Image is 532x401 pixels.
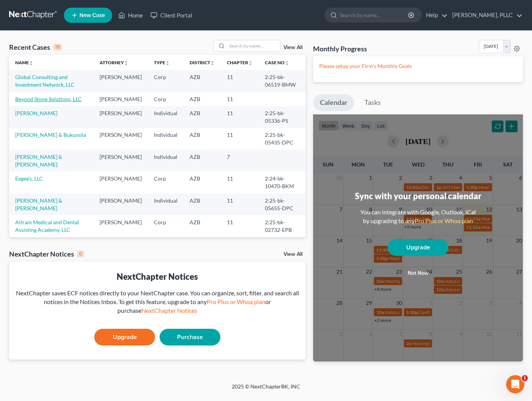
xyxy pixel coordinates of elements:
[184,193,221,215] td: AZB
[227,40,280,51] input: Search by name...
[93,70,148,92] td: [PERSON_NAME]
[94,329,155,346] a: Upgrade
[79,13,105,18] span: New Case
[114,8,147,22] a: Home
[221,193,259,215] td: 11
[148,150,184,171] td: Individual
[15,74,74,88] a: Global Consulting and Investment Network, LLC
[93,171,148,193] td: [PERSON_NAME]
[259,171,306,193] td: 2:24-bk-10470-BKM
[415,217,473,224] a: Pro Plus or Whoa plan
[184,92,221,106] td: AZB
[15,132,86,138] a: [PERSON_NAME] & Bukunola
[190,60,215,65] a: Districtunfold_more
[77,250,84,257] div: 0
[148,171,184,193] td: Corp
[148,237,184,259] td: Individual
[221,70,259,92] td: 11
[15,60,33,65] a: Nameunfold_more
[422,8,448,22] a: Help
[147,8,196,22] a: Client Portal
[148,128,184,150] td: Individual
[184,106,221,128] td: AZB
[283,252,302,257] a: View All
[93,193,148,215] td: [PERSON_NAME]
[221,106,259,128] td: 11
[93,128,148,150] td: [PERSON_NAME]
[319,62,517,70] p: Please setup your Firm's Monthly Goals
[148,92,184,106] td: Corp
[15,197,62,211] a: [PERSON_NAME] & [PERSON_NAME]
[154,60,170,65] a: Typeunfold_more
[221,128,259,150] td: 11
[15,110,57,116] a: [PERSON_NAME]
[313,44,367,53] h3: Monthly Progress
[15,175,43,182] a: Eegee's, LLC
[15,271,299,282] div: NextChapter Notices
[15,96,82,102] a: Beyond Stone Solutions, LLC
[124,61,128,65] i: unfold_more
[221,237,259,259] td: 11
[313,94,354,111] a: Calendar
[340,8,409,22] input: Search by name...
[388,266,448,281] button: Not now
[357,208,479,225] div: You can integrate with Google, Outlook, iCal by upgrading to any
[148,106,184,128] td: Individual
[448,8,522,22] a: [PERSON_NAME], PLLC
[148,70,184,92] td: Corp
[259,128,306,150] td: 2:25-bk-05435-DPC
[207,298,265,305] a: Pro Plus or Whoa plan
[93,237,148,259] td: [PERSON_NAME]
[93,215,148,237] td: [PERSON_NAME]
[9,249,84,258] div: NextChapter Notices
[29,61,33,65] i: unfold_more
[15,219,79,233] a: Altrain Medical and Dental Assisting Academy, LLC
[506,375,524,393] iframe: Intercom live chat
[210,61,215,65] i: unfold_more
[184,150,221,171] td: AZB
[259,106,306,128] td: 2:25-bk-05336-PS
[184,237,221,259] td: AZB
[184,70,221,92] td: AZB
[285,61,289,65] i: unfold_more
[248,61,253,65] i: unfold_more
[522,375,528,381] span: 1
[15,289,299,315] div: NextChapter saves ECF notices directly to your NextChapter case. You can organize, sort, filter, ...
[355,190,481,202] div: Sync with your personal calendar
[221,215,259,237] td: 11
[184,128,221,150] td: AZB
[15,154,62,168] a: [PERSON_NAME] & [PERSON_NAME]
[265,60,289,65] a: Case Nounfold_more
[221,92,259,106] td: 11
[358,94,388,111] a: Tasks
[160,329,220,346] a: Purchase
[221,150,259,171] td: 7
[259,70,306,92] td: 2:25-bk-06519-BMW
[49,383,483,396] div: 2025 © NextChapterBK, INC
[283,45,302,50] a: View All
[141,307,197,314] a: NextChapter Notices
[148,193,184,215] td: Individual
[93,106,148,128] td: [PERSON_NAME]
[165,61,170,65] i: unfold_more
[221,171,259,193] td: 11
[9,43,62,52] div: Recent Cases
[148,215,184,237] td: Corp
[259,215,306,237] td: 2:25-bk-02732-EPB
[259,193,306,215] td: 2:25-bk-05655-DPC
[93,92,148,106] td: [PERSON_NAME]
[259,237,306,259] td: 2:25-bk-00626-EPB
[100,60,128,65] a: Attorneyunfold_more
[53,44,62,51] div: 15
[227,60,253,65] a: Chapterunfold_more
[184,215,221,237] td: AZB
[93,150,148,171] td: [PERSON_NAME]
[388,239,448,256] a: Upgrade
[184,171,221,193] td: AZB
